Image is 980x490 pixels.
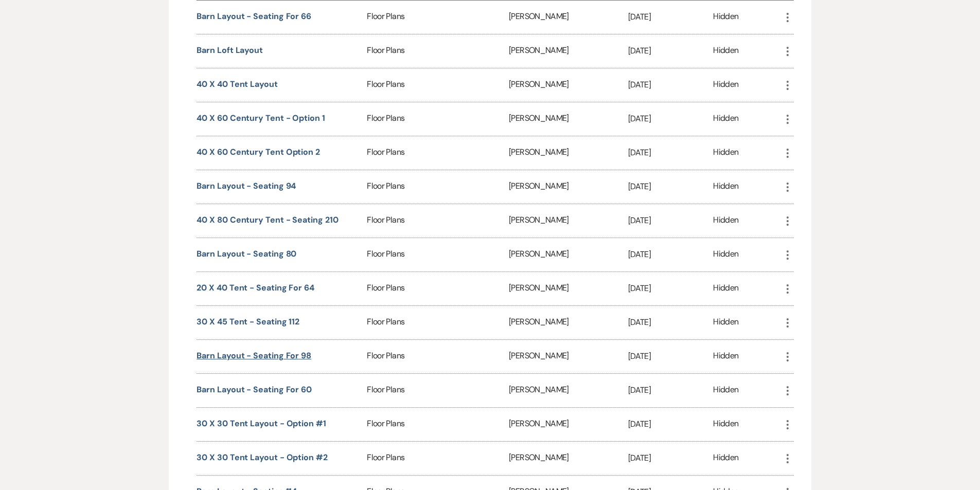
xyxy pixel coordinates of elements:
[628,384,713,397] p: [DATE]
[628,418,713,431] p: [DATE]
[509,34,628,68] div: [PERSON_NAME]
[367,374,509,407] div: Floor Plans
[628,180,713,193] p: [DATE]
[197,146,320,158] button: 40 x 60 Century Tent Option 2
[713,10,738,24] div: Hidden
[197,282,314,294] button: 20 x 40 Tent - Seating for 64
[197,78,277,90] button: 40 x 40 Tent Layout
[509,442,628,475] div: [PERSON_NAME]
[509,1,628,34] div: [PERSON_NAME]
[367,408,509,441] div: Floor Plans
[509,306,628,339] div: [PERSON_NAME]
[197,214,338,226] button: 40 x 80 Century Tent - Seating 210
[628,248,713,261] p: [DATE]
[197,316,299,328] button: 30 x 45 Tent - Seating 112
[197,418,326,430] button: 30 x 30 Tent Layout - Option #1
[628,10,713,24] p: [DATE]
[628,44,713,58] p: [DATE]
[713,282,738,296] div: Hidden
[367,340,509,373] div: Floor Plans
[367,136,509,170] div: Floor Plans
[197,384,312,396] button: Barn Layout - Seating for 60
[713,350,738,364] div: Hidden
[367,1,509,34] div: Floor Plans
[713,214,738,228] div: Hidden
[367,306,509,339] div: Floor Plans
[197,451,328,464] button: 30 x 30 Tent Layout - Option #2
[713,180,738,194] div: Hidden
[367,442,509,475] div: Floor Plans
[509,238,628,271] div: [PERSON_NAME]
[713,248,738,262] div: Hidden
[509,136,628,170] div: [PERSON_NAME]
[713,44,738,58] div: Hidden
[197,112,325,124] button: 40 x 60 Century Tent - Option 1
[367,272,509,305] div: Floor Plans
[367,68,509,102] div: Floor Plans
[509,204,628,238] div: [PERSON_NAME]
[628,282,713,295] p: [DATE]
[197,180,296,192] button: Barn Layout - Seating 94
[367,204,509,238] div: Floor Plans
[197,350,311,362] button: Barn Layout - Seating for 98
[713,418,738,431] div: Hidden
[197,44,263,57] button: Barn Loft Layout
[197,10,311,23] button: Barn Layout - Seating for 66
[509,68,628,102] div: [PERSON_NAME]
[713,146,738,160] div: Hidden
[367,238,509,271] div: Floor Plans
[367,34,509,68] div: Floor Plans
[628,451,713,465] p: [DATE]
[628,214,713,227] p: [DATE]
[713,78,738,92] div: Hidden
[628,316,713,329] p: [DATE]
[367,170,509,204] div: Floor Plans
[628,146,713,159] p: [DATE]
[509,170,628,204] div: [PERSON_NAME]
[628,112,713,125] p: [DATE]
[509,374,628,407] div: [PERSON_NAME]
[509,102,628,136] div: [PERSON_NAME]
[713,451,738,465] div: Hidden
[713,112,738,126] div: Hidden
[509,340,628,373] div: [PERSON_NAME]
[713,384,738,397] div: Hidden
[628,350,713,363] p: [DATE]
[628,78,713,92] p: [DATE]
[367,102,509,136] div: Floor Plans
[197,248,296,260] button: Barn Layout - Seating 80
[509,408,628,441] div: [PERSON_NAME]
[509,272,628,305] div: [PERSON_NAME]
[713,316,738,330] div: Hidden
